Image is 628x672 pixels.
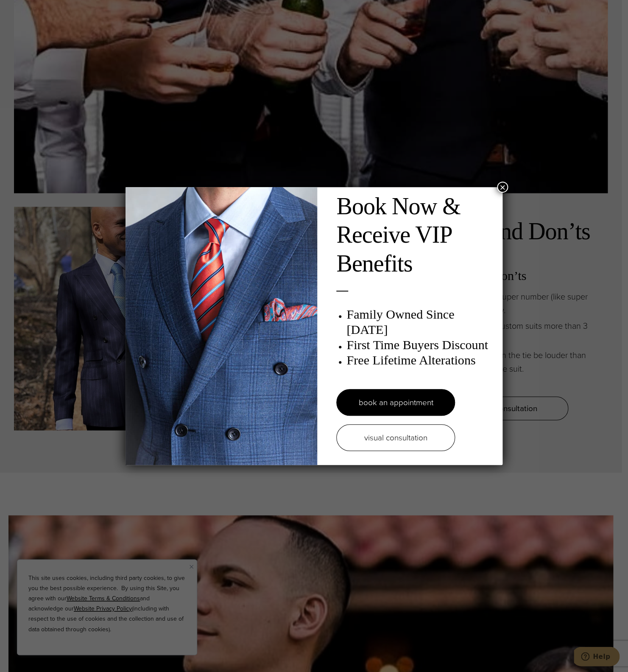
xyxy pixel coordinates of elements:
[336,424,455,451] a: visual consultation
[19,6,36,14] span: Help
[497,182,508,193] button: Close
[346,307,494,337] h3: Family Owned Since [DATE]
[346,337,494,353] h3: First Time Buyers Discount
[336,389,455,416] a: book an appointment
[346,353,494,368] h3: Free Lifetime Alterations
[336,192,494,278] h2: Book Now & Receive VIP Benefits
